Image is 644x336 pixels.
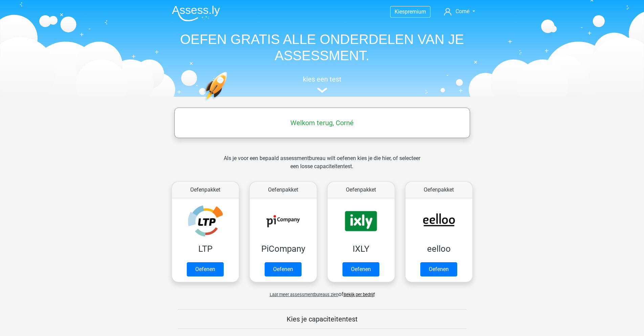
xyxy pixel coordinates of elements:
[166,285,478,298] div: of
[178,119,467,127] h5: Welkom terug, Corné
[342,262,379,276] a: Oefenen
[265,262,302,276] a: Oefenen
[178,315,467,323] h5: Kies je capaciteitentest
[187,262,224,276] a: Oefenen
[343,292,375,297] a: Bekijk per bedrijf
[166,31,478,64] h1: OEFEN GRATIS ALLE ONDERDELEN VAN JE ASSESSMENT.
[270,292,338,297] span: Laat meer assessmentbureaus zien
[166,75,478,83] h5: kies een test
[204,72,253,133] img: oefenen
[172,5,220,21] img: Assessly
[218,154,426,179] div: Als je voor een bepaald assessmentbureau wilt oefenen kies je die hier, of selecteer een losse ca...
[395,8,405,15] span: Kies
[405,8,426,15] span: premium
[441,7,478,16] a: Corné
[456,8,469,15] span: Corné
[420,262,457,276] a: Oefenen
[391,7,430,16] a: Kiespremium
[166,75,478,93] a: kies een test
[317,88,327,93] img: assessment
